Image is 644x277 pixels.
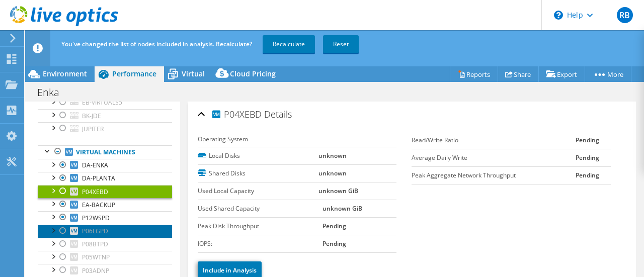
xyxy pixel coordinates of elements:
a: More [585,66,631,82]
span: DA-ENKA [82,161,108,169]
span: Environment [43,69,87,78]
span: EB-VIRTUALS5 [82,98,122,107]
a: Reports [450,66,498,82]
a: DA-PLANTA [38,172,172,185]
a: Share [498,66,539,82]
span: Virtual [182,69,205,78]
a: EA-BACKUP [38,198,172,211]
b: unknown GiB [323,204,362,213]
span: P03ADNP [82,266,109,275]
label: Read/Write Ratio [412,135,575,145]
a: P06LGPD [38,225,172,238]
span: Cloud Pricing [230,69,276,78]
b: Pending [576,171,599,179]
label: Operating System [198,134,318,144]
span: P05WTNP [82,253,110,261]
span: P12WSPD [82,214,110,222]
label: IOPS: [198,239,323,249]
a: P04XEBD [38,185,172,198]
a: P08BTPD [38,238,172,251]
span: Details [264,108,292,120]
a: DA-ENKA [38,159,172,172]
b: Pending [576,136,599,144]
span: P04XEBD [211,108,262,120]
a: Reset [323,35,359,53]
label: Used Local Capacity [198,186,318,196]
a: Export [538,66,585,82]
label: Used Shared Capacity [198,204,323,214]
b: Pending [323,222,346,230]
a: Recalculate [263,35,315,53]
label: Local Disks [198,151,318,161]
a: P03ADNP [38,264,172,277]
svg: \n [554,11,563,20]
label: Shared Disks [198,168,318,178]
b: unknown [318,169,347,177]
b: unknown GiB [318,187,358,195]
b: unknown [318,151,347,160]
span: RB [617,7,633,23]
span: JUPITER [82,125,104,133]
b: Pending [576,153,599,162]
b: Pending [323,239,346,248]
a: P05WTNP [38,251,172,264]
a: P12WSPD [38,211,172,224]
span: EA-BACKUP [82,201,115,209]
span: DA-PLANTA [82,174,115,182]
span: P06LGPD [82,227,108,235]
a: EB-VIRTUALS5 [38,96,172,109]
h1: Enka [33,87,75,98]
a: JUPITER [38,122,172,135]
a: BK-JDE [38,109,172,122]
span: Performance [112,69,156,78]
span: BK-JDE [82,112,101,120]
label: Average Daily Write [412,153,575,163]
a: Virtual Machines [38,145,172,158]
label: Peak Aggregate Network Throughput [412,170,575,180]
span: You've changed the list of nodes included in analysis. Recalculate? [61,40,252,48]
span: P08BTPD [82,240,108,248]
span: P04XEBD [82,188,108,196]
label: Peak Disk Throughput [198,221,323,231]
